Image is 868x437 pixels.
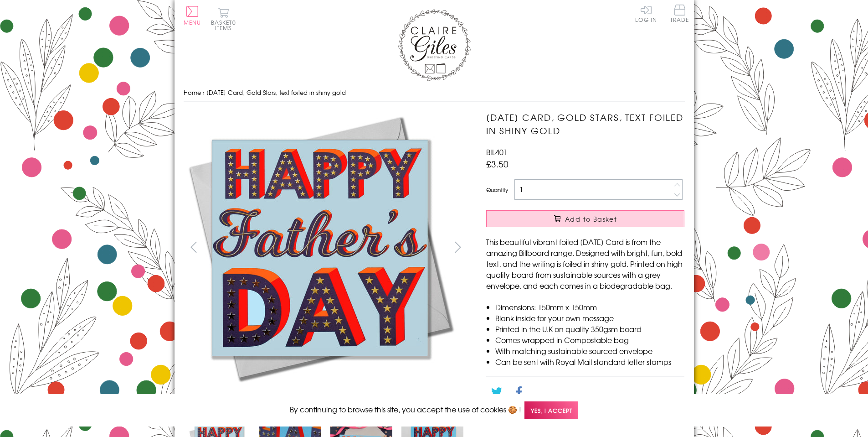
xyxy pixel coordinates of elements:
li: Can be sent with Royal Mail standard letter stamps [495,356,684,367]
h1: [DATE] Card, Gold Stars, text foiled in shiny gold [486,111,684,137]
span: Menu [184,18,201,26]
img: Father's Day Card, Gold Stars, text foiled in shiny gold [183,111,457,385]
button: Add to Basket [486,210,684,227]
button: prev [184,237,204,257]
span: 0 items [215,18,236,32]
li: Comes wrapped in Compostable bag [495,334,684,345]
p: This beautiful vibrant foiled [DATE] Card is from the amazing Billboard range. Designed with brig... [486,236,684,291]
a: Home [184,88,201,97]
li: Blank inside for your own message [495,312,684,323]
a: Trade [670,5,689,24]
a: Log In [635,5,657,22]
button: Menu [184,6,201,25]
span: BIL401 [486,146,508,157]
button: next [447,237,468,257]
span: [DATE] Card, Gold Stars, text foiled in shiny gold [206,88,346,97]
img: Father's Day Card, Gold Stars, text foiled in shiny gold [468,111,741,385]
span: › [203,88,205,97]
li: Dimensions: 150mm x 150mm [495,302,684,312]
li: Printed in the U.K on quality 350gsm board [495,323,684,334]
button: Basket0 items [211,7,236,31]
span: Yes, I accept [524,401,578,419]
li: With matching sustainable sourced envelope [495,345,684,356]
span: Trade [670,5,689,22]
img: Claire Giles Greetings Cards [398,9,471,81]
span: £3.50 [486,157,508,170]
span: Add to Basket [565,214,617,224]
nav: breadcrumbs [184,83,685,102]
label: Quantity [486,186,508,194]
